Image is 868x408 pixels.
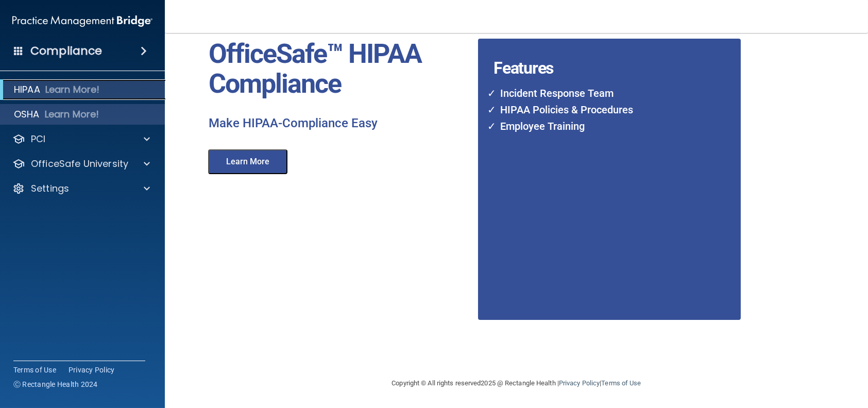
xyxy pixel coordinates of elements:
button: Learn More [208,149,287,174]
p: OfficeSafe University [31,158,128,170]
h4: Compliance [30,44,102,58]
a: Learn More [201,158,298,166]
a: PCI [12,133,150,145]
p: Learn More! [45,83,100,96]
p: HIPAA [14,83,40,96]
iframe: Drift Widget Chat Controller [690,335,856,376]
p: Learn More! [45,108,99,121]
a: Privacy Policy [69,365,115,375]
li: HIPAA Policies & Procedures [494,101,700,118]
a: Privacy Policy [559,379,600,387]
a: Terms of Use [13,365,56,375]
p: PCI [31,133,45,145]
p: OSHA [14,108,40,121]
a: OfficeSafe University [12,158,150,170]
h4: Features [478,39,713,59]
span: Ⓒ Rectangle Health 2024 [13,379,98,389]
p: Make HIPAA-Compliance Easy [209,115,470,132]
img: PMB logo [12,11,152,31]
p: Settings [31,182,69,195]
p: OfficeSafe™ HIPAA Compliance [209,39,470,99]
li: Employee Training [494,118,700,134]
a: Terms of Use [601,379,641,387]
li: Incident Response Team [494,85,700,101]
div: Copyright © All rights reserved 2025 @ Rectangle Health | | [329,367,705,400]
a: Settings [12,182,150,195]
